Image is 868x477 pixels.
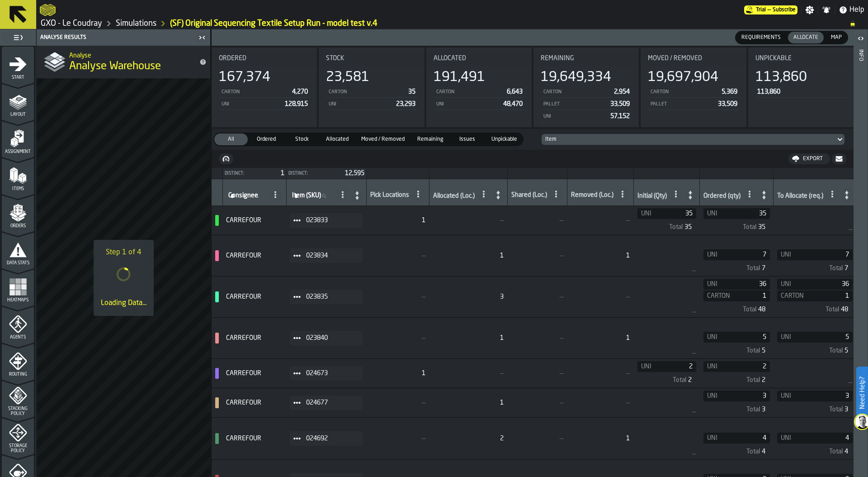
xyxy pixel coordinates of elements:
li: menu Items [2,158,34,194]
div: StatList-item-UNI [434,98,524,110]
span: 023835 [306,293,355,301]
span: Unpickable [755,55,792,62]
span: Data Stats [2,261,34,266]
span: 5 [844,347,848,354]
li: menu Storage Policy [2,418,34,454]
header: Info [854,29,868,477]
span: Requirements [738,33,784,42]
span: Layout [2,112,34,117]
div: stat-Unpickable [748,48,854,127]
div: 19,649,334 [541,69,611,86]
span: Total [829,347,843,354]
span: 4 [762,448,765,455]
li: menu Start [2,47,34,83]
label: button-toggle-Settings [802,5,818,14]
span: 5 [816,334,849,341]
div: thumb [826,32,847,43]
span: — [768,7,771,13]
label: button-switch-multi-Unpickable [485,133,524,146]
div: Title [434,55,524,62]
div: stat-Remaining [533,48,639,127]
li: menu Heatmaps [2,269,34,305]
div: thumb [321,134,354,145]
div: Title [212,51,317,66]
span: 35 [668,210,693,217]
div: Pick Locations [370,191,409,200]
span: 6,643 [507,89,523,95]
span: 57,152 [610,113,630,119]
span: 3 [816,392,849,400]
div: 167,374 [219,69,270,86]
span: 5 [738,334,767,341]
span: 5 [762,347,765,354]
div: CARTON [650,89,717,95]
span: 3 [762,406,765,413]
div: Ordered (qty) [703,192,741,201]
span: 23,293 [396,101,415,107]
span: 4,270 [292,89,308,95]
span: Unpickable [488,135,521,143]
span: 113,860 [757,89,780,95]
span: — [370,435,425,442]
span: Items [2,186,34,191]
nav: Breadcrumb [40,18,864,29]
span: RAW: 3 [433,293,504,301]
span: 2 [668,363,693,370]
span: Total [829,406,843,413]
label: button-toggle-Open [854,31,867,48]
label: button-switch-multi-Allocate [787,31,825,44]
div: Title [319,51,424,66]
span: Total [743,306,756,313]
div: thumb [736,32,786,43]
span: Storage Policy [2,444,34,453]
div: StatList-item-CARTON [648,86,739,98]
label: button-toggle-Notifications [818,5,835,14]
div: Allocated (Loc.) [433,192,475,201]
span: — [511,252,563,259]
span: — [511,435,563,442]
span: — [511,399,563,406]
span: RAW: 1 [370,370,425,377]
span: — [370,293,425,301]
span: UNI [781,251,814,258]
span: Agents [2,335,34,340]
span: Total [743,224,756,231]
span: 7 [762,265,765,272]
label: button-switch-multi-Remaining [411,133,450,146]
span: 5,369 [722,89,737,95]
div: Distinct: [288,171,341,176]
div: Step 1 of 4 [106,247,142,258]
li: menu Assignment [2,121,34,157]
label: button-switch-multi-Issues [450,133,485,146]
div: StatList-item-Distinct: [287,168,366,179]
span: 4 [738,434,767,442]
span: 12,595 [345,170,364,176]
span: 024673 [306,370,355,377]
span: — [511,217,563,224]
span: 36 [738,281,767,288]
span: — [511,334,563,342]
span: Subscribe [773,7,796,13]
span: — [692,450,696,458]
button: button- [219,153,233,164]
span: UNI [707,363,736,370]
span: RAW: 1 [571,435,630,442]
span: — [571,370,630,377]
span: 48,470 [503,101,523,107]
span: Orders [2,224,34,229]
div: CARTON [542,89,610,95]
div: 23,581 [326,69,369,86]
span: Issues [453,135,482,143]
div: UNI [221,101,281,107]
span: Total [829,448,843,455]
span: CARREFOUR [226,370,283,377]
span: Total [746,377,760,384]
div: stat-Moved / Removed [641,48,746,127]
span: Stock [287,135,316,143]
div: Analyse Results [38,34,196,41]
li: menu Data Stats [2,232,34,268]
span: All [216,135,246,143]
span: UNI [781,434,814,442]
div: StatList-item-UNI [326,98,417,110]
span: CARREFOUR [226,334,283,342]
